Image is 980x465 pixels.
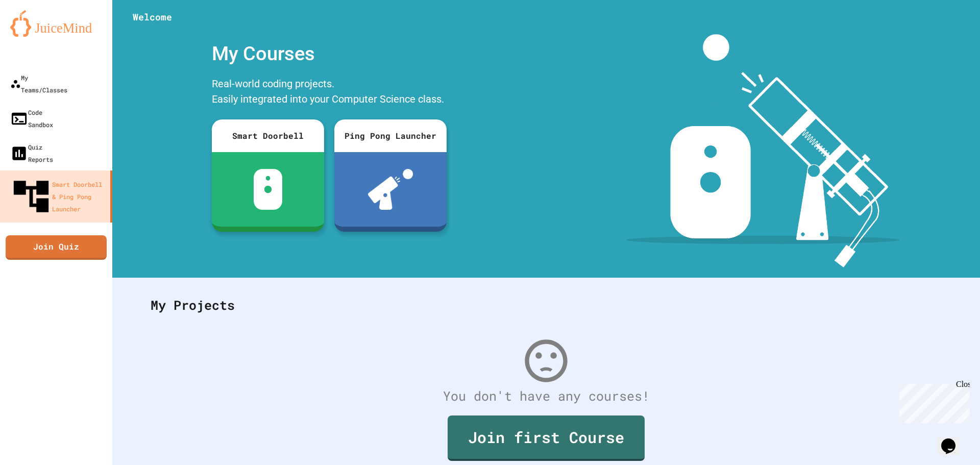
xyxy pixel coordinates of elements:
div: My Courses [207,34,452,74]
div: Smart Doorbell [212,119,324,152]
img: sdb-white.svg [254,169,283,210]
a: Join first Course [448,415,645,461]
a: Join Quiz [6,235,107,260]
div: Smart Doorbell & Ping Pong Launcher [10,176,106,217]
div: You don't have any courses! [140,386,952,406]
div: Quiz Reports [10,141,53,165]
img: logo-orange.svg [10,10,102,37]
img: banner-image-my-projects.png [626,34,900,267]
div: My Projects [140,285,952,325]
img: ppl-with-ball.png [368,169,413,210]
iframe: chat widget [895,380,970,423]
div: My Teams/Classes [10,71,67,96]
div: Ping Pong Launcher [334,119,447,152]
div: Chat with us now!Close [4,4,70,65]
div: Real-world coding projects. Easily integrated into your Computer Science class. [207,74,452,112]
div: Code Sandbox [10,106,53,131]
iframe: chat widget [937,424,970,455]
